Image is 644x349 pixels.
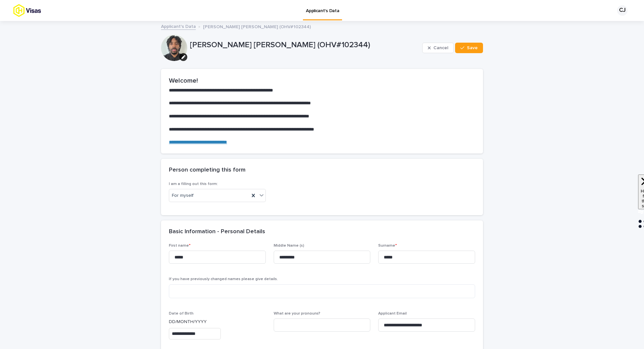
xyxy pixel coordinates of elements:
[169,182,218,186] span: I am a filling out this form:
[169,228,265,236] h2: Basic Information - Personal Details
[433,46,448,50] span: Cancel
[169,312,194,316] span: Date of Birth
[190,40,420,50] p: [PERSON_NAME] [PERSON_NAME] (OHV#102344)
[169,77,475,85] h2: Welcome!
[161,22,196,30] a: Applicant's Data
[169,167,245,174] h2: Person completing this form
[455,43,483,53] button: Save
[378,244,397,248] span: Surname
[617,5,628,16] div: CJ
[169,318,266,325] p: DD/MONTH/YYYY
[274,244,304,248] span: Middle Name (s)
[13,4,64,17] img: tx8HrbJQv2PFQx4TXEq5
[467,46,478,50] span: Save
[422,43,454,53] button: Cancel
[169,277,278,281] span: If you have previously changed names please give details.
[378,312,407,316] span: Applicant Email
[203,23,311,30] p: [PERSON_NAME] [PERSON_NAME] (OHV#102344)
[274,312,320,316] span: What are your pronouns?
[172,192,194,199] span: For myself
[169,244,191,248] span: First name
